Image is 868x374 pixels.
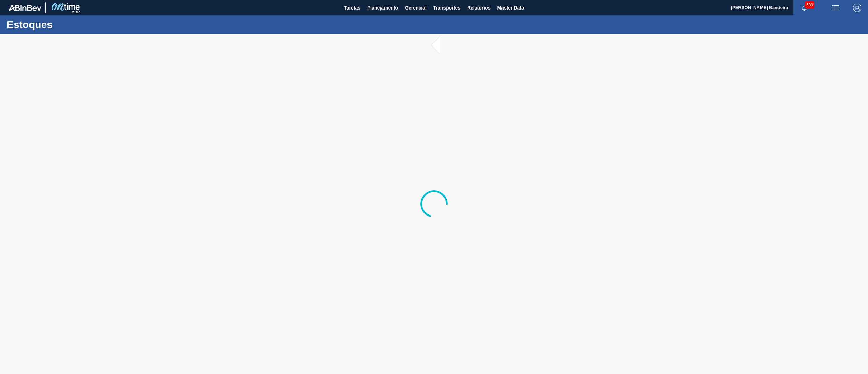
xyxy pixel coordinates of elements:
[793,3,815,13] button: Notificações
[831,4,840,12] img: userActions
[405,4,427,12] span: Gerencial
[467,4,490,12] span: Relatórios
[497,4,524,12] span: Master Data
[853,4,861,12] img: Logout
[344,4,360,12] span: Tarefas
[433,4,460,12] span: Transportes
[367,4,398,12] span: Planejamento
[7,21,127,29] h1: Estoques
[805,1,814,9] span: 580
[9,5,41,11] img: TNhmsLtSVTkK8tSr43FrP2fwEKptu5GPRR3wAAAABJRU5ErkJggg==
